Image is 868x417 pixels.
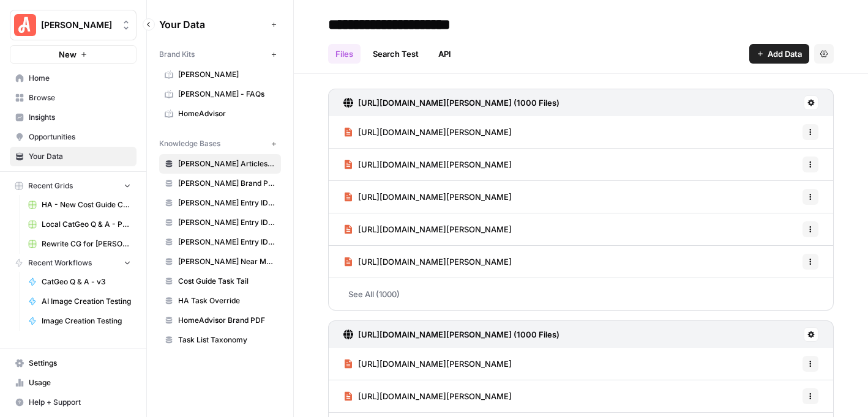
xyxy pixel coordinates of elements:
span: [PERSON_NAME] Near Me Sitemap [178,256,275,267]
a: [URL][DOMAIN_NAME][PERSON_NAME] [343,213,512,245]
span: Settings [29,358,131,369]
span: AI Image Creation Testing [42,296,131,307]
a: [PERSON_NAME] Brand PDF [159,174,281,193]
a: [PERSON_NAME] [159,65,281,84]
a: [URL][DOMAIN_NAME][PERSON_NAME] [343,181,512,213]
a: AI Image Creation Testing [23,292,137,311]
span: [URL][DOMAIN_NAME][PERSON_NAME] [358,126,512,138]
a: Opportunities [10,127,137,147]
a: [URL][DOMAIN_NAME][PERSON_NAME] [343,380,512,412]
span: HA Task Override [178,295,275,306]
span: Cost Guide Task Tail [178,276,275,287]
a: [PERSON_NAME] Entry IDs: Location [159,193,281,213]
a: HomeAdvisor Brand PDF [159,311,281,330]
a: [PERSON_NAME] Entry IDs: Unified Task [159,232,281,252]
span: Usage [29,377,131,388]
a: [PERSON_NAME] Near Me Sitemap [159,252,281,271]
button: Workspace: Angi [10,10,137,40]
a: [PERSON_NAME] - FAQs [159,84,281,104]
span: CatGeo Q & A - v3 [42,276,131,287]
span: HomeAdvisor Brand PDF [178,315,275,326]
a: See All (1000) [328,278,834,310]
a: HA Task Override [159,291,281,311]
span: Image Creation Testing [42,316,131,327]
img: Angi Logo [14,14,36,36]
a: Insights [10,108,137,127]
span: [PERSON_NAME] Entry IDs: Unified Task [178,237,275,248]
a: [PERSON_NAME] Entry IDs: Questions [159,213,281,232]
a: Browse [10,88,137,108]
button: Add Data [749,44,809,64]
span: [PERSON_NAME] Entry IDs: Location [178,197,275,208]
a: HA - New Cost Guide Creation Grid [23,195,137,215]
a: Search Test [365,44,426,64]
span: [PERSON_NAME] [178,69,275,80]
span: [URL][DOMAIN_NAME][PERSON_NAME] [358,223,512,235]
span: [PERSON_NAME] - FAQs [178,89,275,100]
button: New [10,45,137,64]
a: [URL][DOMAIN_NAME][PERSON_NAME] [343,116,512,148]
a: API [431,44,458,64]
h3: [URL][DOMAIN_NAME][PERSON_NAME] (1000 Files) [358,97,559,109]
a: [URL][DOMAIN_NAME][PERSON_NAME] [343,348,512,380]
a: HomeAdvisor [159,104,281,124]
a: Usage [10,373,137,393]
a: CatGeo Q & A - v3 [23,272,137,292]
span: Home [29,73,131,84]
span: Help + Support [29,397,131,408]
span: Opportunities [29,131,131,142]
a: Task List Taxonomy [159,330,281,350]
a: Cost Guide Task Tail [159,271,281,291]
span: Brand Kits [159,49,195,60]
a: [URL][DOMAIN_NAME][PERSON_NAME] (1000 Files) [343,321,559,348]
button: Help + Support [10,393,137,412]
a: Image Creation Testing [23,311,137,331]
span: Knowledge Bases [159,138,220,149]
span: Your Data [159,17,266,32]
span: [PERSON_NAME] [41,19,115,31]
span: Local CatGeo Q & A - Pass/Fail v2 Grid [42,219,131,230]
span: Add Data [768,48,802,60]
span: [URL][DOMAIN_NAME][PERSON_NAME] [358,191,512,203]
span: [PERSON_NAME] Brand PDF [178,178,275,189]
a: Settings [10,353,137,373]
a: Files [328,44,361,64]
a: Home [10,68,137,88]
span: HA - New Cost Guide Creation Grid [42,199,131,210]
span: Insights [29,112,131,123]
span: [URL][DOMAIN_NAME][PERSON_NAME] [358,256,512,268]
span: HomeAdvisor [178,108,275,119]
span: Browse [29,92,131,103]
span: New [59,48,77,61]
span: [URL][DOMAIN_NAME][PERSON_NAME] [358,158,512,171]
a: [URL][DOMAIN_NAME][PERSON_NAME] [343,149,512,180]
span: [PERSON_NAME] Entry IDs: Questions [178,217,275,228]
span: [URL][DOMAIN_NAME][PERSON_NAME] [358,358,512,370]
button: Recent Workflows [10,254,137,272]
a: [URL][DOMAIN_NAME][PERSON_NAME] [343,246,512,278]
a: Local CatGeo Q & A - Pass/Fail v2 Grid [23,215,137,234]
a: [URL][DOMAIN_NAME][PERSON_NAME] (1000 Files) [343,89,559,116]
span: [URL][DOMAIN_NAME][PERSON_NAME] [358,390,512,402]
span: Task List Taxonomy [178,334,275,345]
span: Rewrite CG for [PERSON_NAME] - Grading version Grid [42,238,131,249]
h3: [URL][DOMAIN_NAME][PERSON_NAME] (1000 Files) [358,328,559,341]
a: Rewrite CG for [PERSON_NAME] - Grading version Grid [23,234,137,254]
a: [PERSON_NAME] Articles Sitemaps [159,154,281,174]
span: Your Data [29,151,131,162]
span: [PERSON_NAME] Articles Sitemaps [178,158,275,169]
span: Recent Workflows [28,257,92,268]
button: Recent Grids [10,177,137,195]
a: Your Data [10,147,137,166]
span: Recent Grids [28,180,73,191]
